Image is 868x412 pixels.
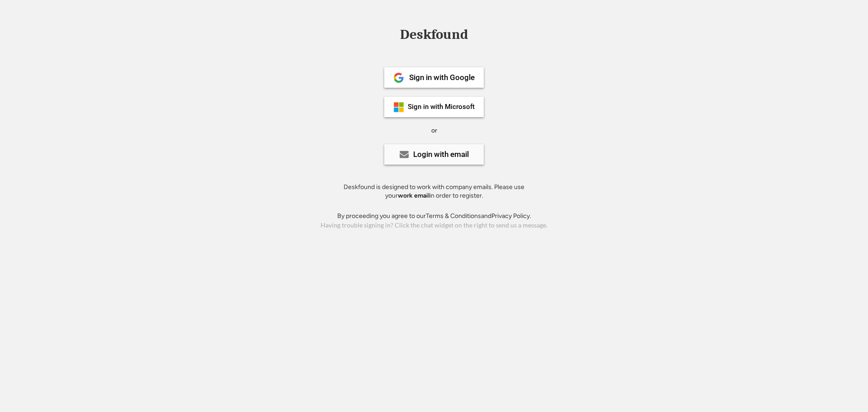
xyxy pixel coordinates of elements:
div: or [431,126,437,135]
div: Sign in with Microsoft [408,104,475,110]
a: Privacy Policy. [491,212,531,220]
a: Terms & Conditions [426,212,481,220]
strong: work email [398,192,429,199]
div: Sign in with Google [409,74,475,81]
div: By proceeding you agree to our and [337,212,531,221]
img: ms-symbollockup_mssymbol_19.png [393,102,404,113]
div: Deskfound [396,28,472,42]
div: Deskfound is designed to work with company emails. Please use your in order to register. [332,183,536,200]
div: Login with email [413,151,469,158]
img: 1024px-Google__G__Logo.svg.png [393,72,404,83]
